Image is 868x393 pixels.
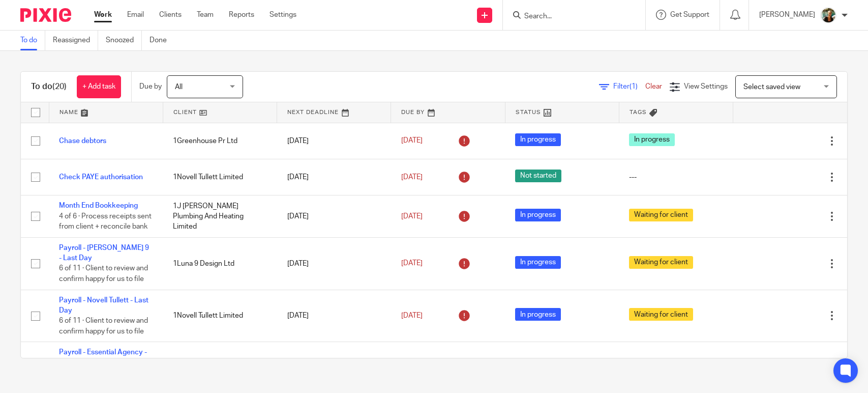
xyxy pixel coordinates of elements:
td: 1J [PERSON_NAME] Plumbing And Heating Limited [163,195,277,237]
td: [DATE] [277,159,391,195]
span: Select saved view [743,83,800,91]
span: View Settings [684,83,728,90]
a: Reassigned [53,31,98,50]
span: [DATE] [401,174,423,181]
span: In progress [515,209,561,221]
a: Chase debtors [59,137,106,145]
span: [DATE] [401,312,423,319]
span: (1) [630,83,638,90]
span: Get Support [670,11,709,18]
span: In progress [515,308,561,321]
a: Month End Bookkeeping [59,202,138,209]
a: Payroll - [PERSON_NAME] 9 - Last Day [59,244,149,262]
img: Pixie [20,8,71,22]
img: Photo2.jpg [820,7,836,23]
span: Waiting for client [629,256,693,269]
p: Due by [139,81,162,92]
span: In progress [515,256,561,269]
a: Settings [270,10,296,20]
a: + Add task [77,75,121,98]
a: Clear [645,83,662,90]
a: Email [127,10,144,20]
td: [DATE] [277,123,391,159]
td: [DATE] [277,237,391,290]
td: 1Novell Tullett Limited [163,159,277,195]
span: All [175,83,183,91]
span: In progress [515,133,561,146]
span: [DATE] [401,213,423,220]
td: [DATE] [277,290,391,342]
a: Reports [229,10,254,20]
a: Payroll - Essential Agency - 25th [59,349,147,366]
a: Clients [159,10,182,20]
a: Done [149,31,174,50]
h1: To do [31,81,67,92]
a: Check PAYE authorisation [59,174,143,181]
span: 6 of 11 · Client to review and confirm happy for us to file [59,265,148,283]
a: To do [20,31,45,50]
span: (20) [52,82,67,91]
a: Team [197,10,214,20]
td: 1Novell Tullett Limited [163,290,277,342]
span: Not started [515,170,561,182]
a: Payroll - Novell Tullett - Last Day [59,297,148,314]
span: Tags [630,109,647,115]
span: 6 of 11 · Client to review and confirm happy for us to file [59,317,148,335]
span: [DATE] [401,137,423,145]
input: Search [523,12,615,21]
span: 4 of 6 · Process receipts sent from client + reconcile bank [59,213,152,231]
p: [PERSON_NAME] [759,10,815,20]
a: Snoozed [106,31,142,50]
span: [DATE] [401,260,423,267]
td: 1Luna 9 Design Ltd [163,237,277,290]
td: 1Greenhouse Pr Ltd [163,123,277,159]
span: Waiting for client [629,209,693,221]
td: [DATE] [277,195,391,237]
span: In progress [629,133,675,146]
span: Filter [613,83,645,90]
div: --- [629,172,723,182]
span: Waiting for client [629,308,693,321]
a: Work [94,10,112,20]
